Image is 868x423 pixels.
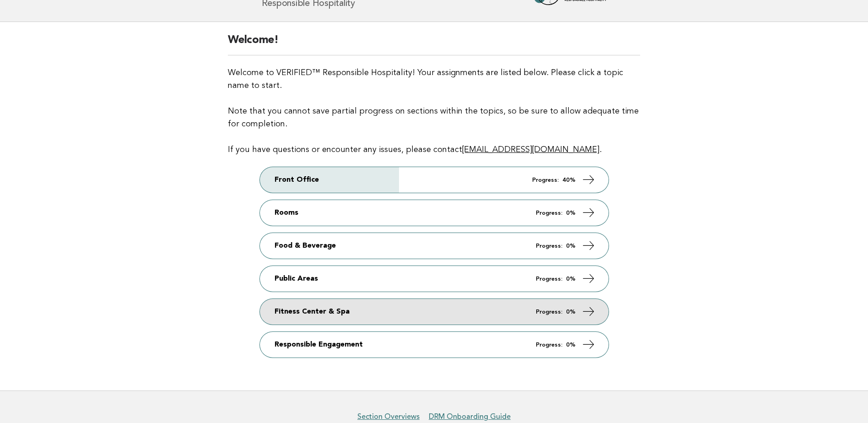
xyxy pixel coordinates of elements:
a: Front Office Progress: 40% [260,167,609,193]
em: Progress: [536,210,562,216]
em: Progress: [536,309,562,315]
a: Food & Beverage Progress: 0% [260,233,609,259]
em: Progress: [536,276,562,282]
strong: 40% [562,177,576,183]
a: Rooms Progress: 0% [260,200,609,226]
h2: Welcome! [228,33,640,55]
strong: 0% [566,342,576,348]
a: Section Overviews [357,412,420,421]
strong: 0% [566,243,576,249]
a: Public Areas Progress: 0% [260,266,609,292]
em: Progress: [532,177,559,183]
strong: 0% [566,210,576,216]
a: Fitness Center & Spa Progress: 0% [260,299,609,325]
p: Welcome to VERIFIED™ Responsible Hospitality! Your assignments are listed below. Please click a t... [228,66,640,156]
em: Progress: [536,243,562,249]
strong: 0% [566,309,576,315]
a: DRM Onboarding Guide [429,412,511,421]
a: [EMAIL_ADDRESS][DOMAIN_NAME] [462,146,599,154]
strong: 0% [566,276,576,282]
a: Responsible Engagement Progress: 0% [260,332,609,358]
em: Progress: [536,342,562,348]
